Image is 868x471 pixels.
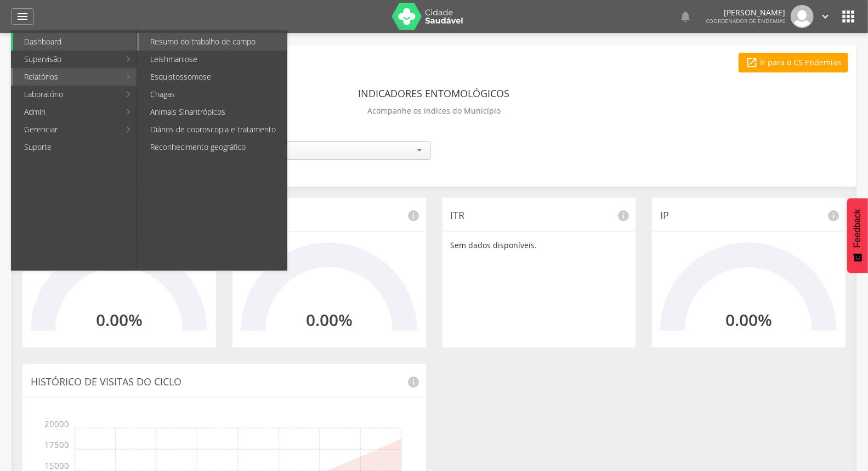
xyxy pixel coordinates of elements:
a: Ir para o CS Endemias [739,53,848,72]
span: Coordenador de Endemias [706,17,785,25]
a: Reconhecimento geográfico [139,138,287,156]
a: Gerenciar [13,121,120,138]
span: 17500 [53,428,69,449]
p: Histórico de Visitas do Ciclo [31,375,418,389]
i:  [746,57,758,69]
i:  [839,8,857,25]
header: Indicadores Entomológicos [359,83,510,103]
a:  [679,5,692,28]
a: Animais Sinantrópicos [139,103,287,121]
i:  [819,10,831,23]
a:  [819,5,831,28]
a: Dashboard [13,33,137,51]
i: info [407,209,421,222]
h2: 0.00% [725,311,772,329]
a: Chagas [139,86,287,103]
i: info [617,209,630,222]
a: Laboratório [13,86,120,103]
a: Admin [13,103,120,121]
span: 15000 [53,449,69,470]
a: Leishmaniose [139,51,287,68]
p: IRP [241,209,418,223]
h2: 0.00% [96,311,143,329]
i: info [827,209,840,222]
p: ITR [451,209,628,223]
i:  [679,10,692,23]
a: Supervisão [13,51,120,68]
a: Relatórios [13,68,120,86]
span: 20000 [53,412,69,428]
button: Feedback - Mostrar pesquisa [847,198,868,273]
p: Acompanhe os índices do Município [367,103,501,119]
a: Resumo do trabalho de campo [139,33,287,51]
a: Suporte [13,138,137,156]
h2: 0.00% [306,311,353,329]
a: Diários de coproscopia e tratamento [139,121,287,138]
a:  [11,8,34,25]
span: Feedback [853,209,863,248]
p: IP [660,209,837,223]
p: [PERSON_NAME] [706,9,785,16]
i:  [16,10,29,23]
i: info [407,375,421,389]
p: Sem dados disponíveis. [451,240,628,251]
a: Esquistossomose [139,68,287,86]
